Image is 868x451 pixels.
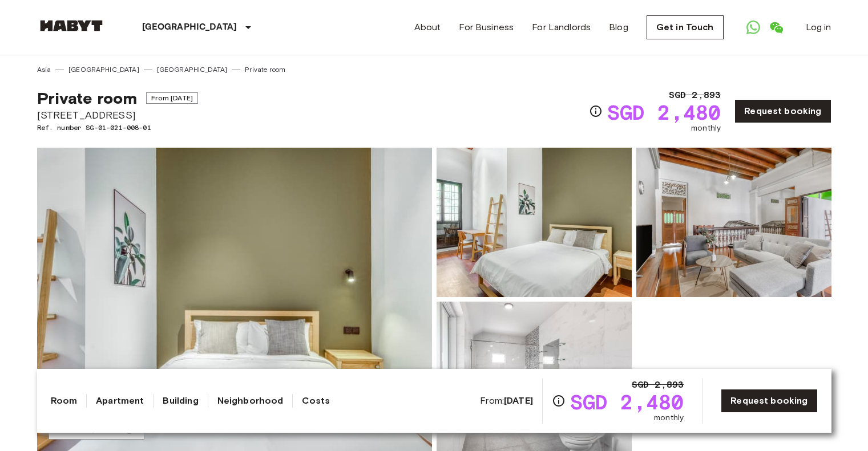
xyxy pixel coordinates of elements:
[157,64,228,75] a: [GEOGRAPHIC_DATA]
[532,21,591,34] a: For Landlords
[654,412,684,424] span: monthly
[37,20,106,31] img: Habyt
[37,88,138,108] span: Private room
[647,15,724,39] a: Get in Touch
[142,21,237,34] p: [GEOGRAPHIC_DATA]
[96,394,144,408] a: Apartment
[163,394,198,408] a: Building
[37,123,198,133] span: Ref. number SG-01-021-008-01
[37,148,432,451] img: Marketing picture of unit SG-01-021-008-01
[742,16,765,39] a: Open WhatsApp
[480,395,533,407] span: From:
[504,395,533,406] b: [DATE]
[721,389,817,413] a: Request booking
[552,394,566,408] svg: Check cost overview for full price breakdown. Please note that discounts apply to new joiners onl...
[806,21,831,34] a: Log in
[609,21,628,34] a: Blog
[37,64,51,75] a: Asia
[414,21,441,34] a: About
[589,104,603,118] svg: Check cost overview for full price breakdown. Please note that discounts apply to new joiners onl...
[437,148,632,297] img: Picture of unit SG-01-021-008-01
[607,102,721,123] span: SGD 2,480
[765,16,788,39] a: Open WeChat
[146,92,198,104] span: From [DATE]
[459,21,514,34] a: For Business
[437,302,632,451] img: Picture of unit SG-01-021-008-01
[636,148,831,297] img: Picture of unit SG-01-021-008-01
[68,64,139,75] a: [GEOGRAPHIC_DATA]
[632,378,684,392] span: SGD 2,893
[217,394,284,408] a: Neighborhood
[302,394,330,408] a: Costs
[734,99,831,123] a: Request booking
[570,392,684,412] span: SGD 2,480
[669,88,721,102] span: SGD 2,893
[51,394,78,408] a: Room
[691,123,721,134] span: monthly
[37,108,198,123] span: [STREET_ADDRESS]
[245,64,285,75] a: Private room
